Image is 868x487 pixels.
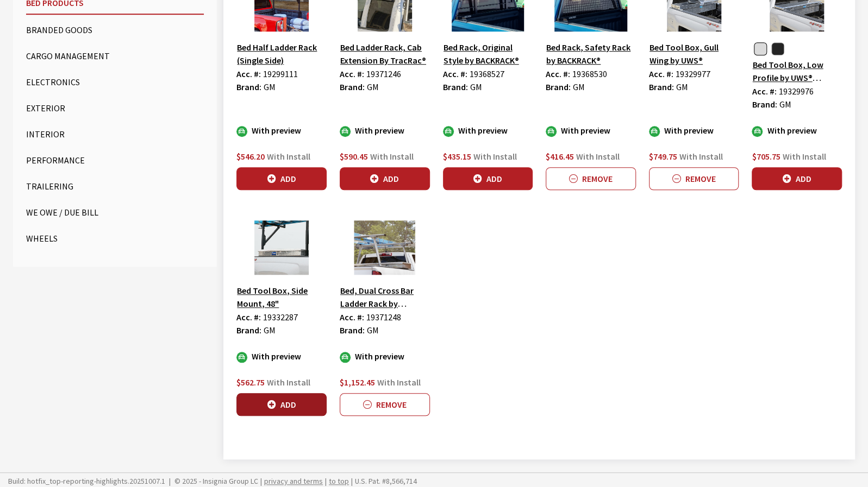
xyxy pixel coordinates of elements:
button: Bed Tool Box, Side Mount, 48" [236,283,327,311]
button: Branded Goods [26,19,204,41]
span: $416.45 [546,151,574,162]
span: | [325,476,327,486]
div: With preview [236,124,327,137]
button: Matte Black [771,42,784,55]
span: GM [779,99,791,110]
button: Add [752,167,842,190]
span: With Install [267,377,310,388]
span: 19368530 [572,68,607,79]
span: With Install [576,151,620,162]
label: Acc. #: [236,311,261,324]
label: Brand: [546,80,571,93]
span: U.S. Pat. #8,566,714 [349,476,417,486]
button: We Owe / Due Bill [26,201,204,223]
label: Acc. #: [340,311,364,324]
span: 19368527 [470,68,504,79]
span: GM [573,81,585,92]
span: With Install [782,151,826,162]
span: | [169,476,171,486]
label: Brand: [340,80,365,93]
span: 19329977 [676,68,710,79]
span: With Install [473,151,517,162]
label: Acc. #: [340,67,364,80]
button: Electronics [26,71,204,93]
div: With preview [236,350,327,363]
div: With preview [340,124,430,137]
label: Brand: [443,80,468,93]
button: Add [340,167,430,190]
button: Bed Ladder Rack, Cab Extension By TracRac® [340,40,430,67]
button: Add [236,393,327,416]
button: Bed Rack, Original Style by BACKRACK® [443,40,533,67]
a: to top [329,476,349,486]
span: Build: hotfix_top-reporting-highlights.20251007.1 [8,476,165,486]
span: 19299111 [263,68,298,79]
span: $562.75 [236,377,265,388]
button: Exterior [26,97,204,119]
span: With Install [679,151,723,162]
label: Brand: [236,324,261,337]
span: GM [470,81,482,92]
button: Performance [26,149,204,171]
span: GM [264,325,276,336]
div: With preview [546,124,636,137]
button: Bed, Dual Cross Bar Ladder Rack by TracRac® [340,283,430,311]
span: With Install [370,151,414,162]
div: With preview [752,124,842,137]
span: GM [676,81,688,92]
div: With preview [443,124,533,137]
span: $705.75 [752,151,780,162]
span: $1,152.45 [340,377,375,388]
button: Trailering [26,175,204,197]
img: Image for Bed, Dual Cross Bar Ladder Rack by TracRac® [340,220,430,275]
button: Bed Tool Box, Gull Wing by UWS® [649,40,739,67]
span: GM [264,81,276,92]
span: 19371248 [366,312,401,322]
label: Acc. #: [546,67,570,80]
label: Brand: [752,98,777,111]
button: Remove [340,393,430,416]
span: © 2025 - Insignia Group LC [174,476,258,486]
label: Acc. #: [752,85,776,98]
span: With Install [377,377,421,388]
span: 19371246 [366,68,401,79]
button: Add [443,167,533,190]
span: | [351,476,353,486]
button: Wheels [26,227,204,249]
button: Bed Tool Box, Low Profile by UWS® (Thule®) [752,58,842,85]
button: Add [236,167,327,190]
a: privacy and terms [264,476,323,486]
span: GM [367,325,379,336]
span: $546.20 [236,151,265,162]
button: Interior [26,123,204,145]
span: GM [367,81,379,92]
span: $749.75 [649,151,677,162]
span: | [260,476,262,486]
div: With preview [649,124,739,137]
button: Bed Half Ladder Rack (Single Side) [236,40,327,67]
span: 19332287 [263,312,298,322]
img: Image for Bed Tool Box, Side Mount, 48&quot; [236,220,327,275]
label: Acc. #: [649,67,673,80]
label: Acc. #: [443,67,467,80]
div: With preview [340,350,430,363]
span: $590.45 [340,151,368,162]
button: Cargo Management [26,45,204,67]
label: Acc. #: [236,67,261,80]
button: Remove [546,167,636,190]
label: Brand: [236,80,261,93]
span: $435.15 [443,151,471,162]
span: 19329976 [778,86,813,97]
button: Bed Rack, Safety Rack by BACKRACK® [546,40,636,67]
label: Brand: [649,80,674,93]
button: Remove [649,167,739,190]
span: With Install [267,151,310,162]
button: Bright Aluminum [754,42,767,55]
label: Brand: [340,324,365,337]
